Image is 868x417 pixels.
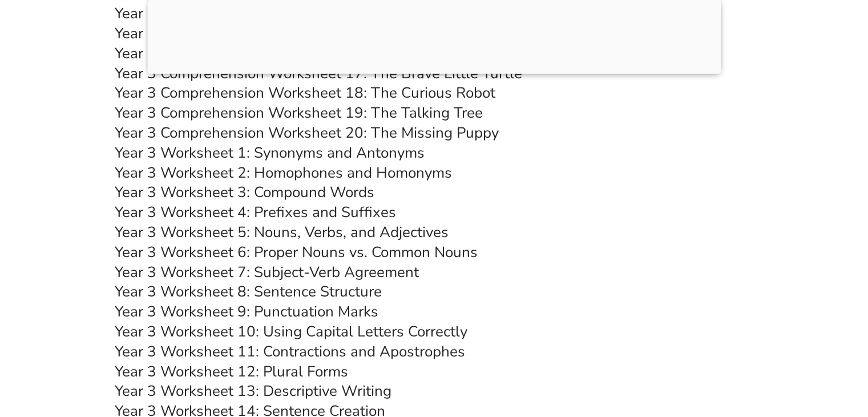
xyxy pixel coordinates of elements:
[115,302,378,322] a: Year 3 Worksheet 9: Punctuation Marks
[115,282,382,302] a: Year 3 Worksheet 8: Sentence Structure
[115,362,348,382] a: Year 3 Worksheet 12: Plural Forms
[115,23,528,43] a: Year 3 Comprehension Worksheet 15: 10 points to Hufflepuff!
[115,262,419,282] a: Year 3 Worksheet 7: Subject-Verb Agreement
[115,381,391,401] a: Year 3 Worksheet 13: Descriptive Writing
[115,43,508,63] a: Year 3 Comprehension Worksheet 16: The Friendly Dragon
[115,342,465,362] a: Year 3 Worksheet 11: Contractions and Apostrophes
[115,163,452,183] a: Year 3 Worksheet 2: Homophones and Homonyms
[115,63,522,83] a: Year 3 Comprehension Worksheet 17: The Brave Little Turtle
[115,103,483,123] a: Year 3 Comprehension Worksheet 19: The Talking Tree
[115,3,544,23] a: Year 3 Comprehension Worksheet 14: The Time Travellers Diary
[115,222,449,242] a: Year 3 Worksheet 5: Nouns, Verbs, and Adjectives
[115,202,396,222] a: Year 3 Worksheet 4: Prefixes and Suffixes
[115,83,495,103] a: Year 3 Comprehension Worksheet 18: The Curious Robot
[678,288,868,417] iframe: Chat Widget
[115,123,499,143] a: Year 3 Comprehension Worksheet 20: The Missing Puppy
[115,182,374,202] a: Year 3 Worksheet 3: Compound Words
[115,242,478,262] a: Year 3 Worksheet 6: Proper Nouns vs. Common Nouns
[115,322,467,342] a: Year 3 Worksheet 10: Using Capital Letters Correctly
[115,143,425,163] a: Year 3 Worksheet 1: Synonyms and Antonyms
